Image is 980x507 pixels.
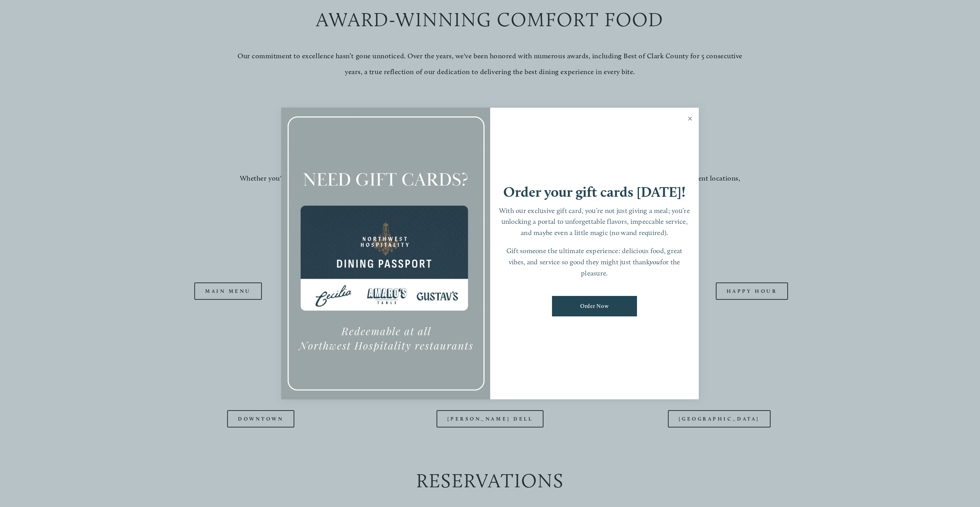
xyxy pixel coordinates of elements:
a: Order Now [552,296,637,316]
p: With our exclusive gift card, you’re not just giving a meal; you’re unlocking a portal to unforge... [498,205,691,238]
em: you [650,258,660,266]
a: Close [683,109,698,130]
p: Gift someone the ultimate experience: delicious food, great vibes, and service so good they might... [498,245,691,279]
h1: Order your gift cards [DATE]! [503,185,686,199]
